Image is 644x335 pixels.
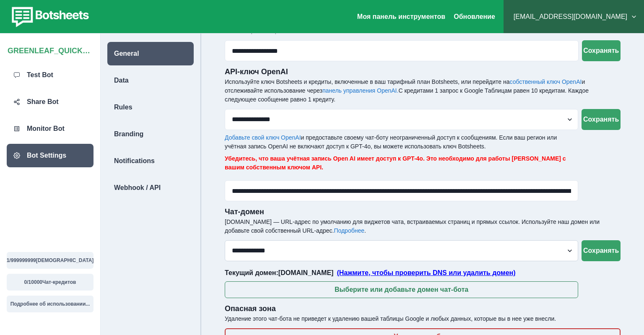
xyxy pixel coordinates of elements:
a: Notifications [101,149,200,173]
button: [EMAIL_ADDRESS][DOMAIN_NAME] [510,8,637,25]
p: и предоставьте своему чат-боту неограниченный доступ к сообщениям. Если ваш регион или учётная за... [225,133,578,151]
a: Добавьте свой ключ OpenAI [225,134,301,141]
button: Подробнее об использовании... [7,296,93,312]
a: Data [101,69,200,92]
p: Текущий домен: [DOMAIN_NAME] [225,268,578,278]
p: API-ключ OpenAI [225,66,621,78]
p: Branding [114,129,143,139]
button: Сохранять [582,240,621,261]
p: Webhook / API [114,183,161,193]
a: панель управления OpenAI. [322,87,398,94]
p: General [114,49,139,59]
span: (Нажмите, чтобы проверить DNS или удалить домен) [337,269,515,276]
p: [DOMAIN_NAME] — URL-адрес по умолчанию для виджетов чата, встраиваемых страниц и прямых ссылок. И... [225,218,621,235]
a: Branding [101,122,200,146]
button: Сохранять [582,40,621,61]
a: собственный ключ OpenAI [510,78,582,85]
p: Rules [114,102,132,112]
button: 0/10000Чат-кредитов [7,274,93,291]
p: Чат-домен [225,206,621,218]
p: Удаление этого чат-бота не приведет к удалению вашей таблицы Google и любых данных, которые вы в ... [225,314,621,323]
p: Data [114,75,129,86]
a: General [101,42,200,65]
p: Используйте ключ Botsheets и кредиты, включенные в ваш тарифный план Botsheets, или перейдите на ... [225,78,621,104]
a: Моя панель инструментов [357,13,445,20]
button: Выберите или добавьте домен чат-бота [225,281,578,298]
a: Обновление [454,13,495,20]
a: Rules [101,96,200,119]
button: 1/999999999[DEMOGRAPHIC_DATA] [7,252,93,269]
img: botsheets-logo.png [7,5,91,29]
p: Monitor Bot [27,124,65,134]
p: Bot Settings [27,151,66,161]
p: Share Bot [27,97,59,107]
a: Webhook / API [101,176,200,200]
p: Опасная зона [225,303,621,314]
a: Подробнее [334,227,364,234]
p: Убедитесь, что ваша учётная запись Open AI имеет доступ к GPT-4o. Это необходимо для работы [PERS... [225,154,578,172]
p: Test Bot [27,70,53,80]
p: GREENLEAF_QUICKUSE [8,42,93,57]
p: Notifications [114,156,155,166]
button: Сохранять [582,109,621,130]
